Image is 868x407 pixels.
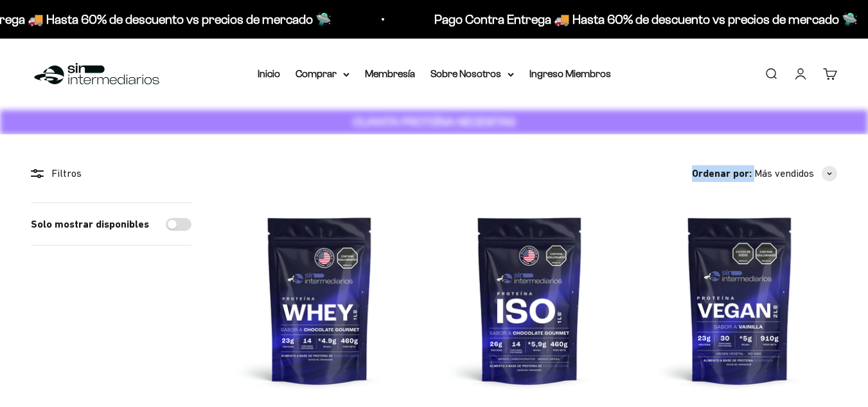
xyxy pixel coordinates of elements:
a: Membresía [365,68,415,79]
strong: CUANTA PROTEÍNA NECESITAS [353,115,515,129]
div: Filtros [31,165,191,182]
button: Más vendidos [754,165,837,182]
label: Solo mostrar disponibles [31,216,149,233]
a: Inicio [258,68,280,79]
p: Pago Contra Entrega 🚚 Hasta 60% de descuento vs precios de mercado 🛸 [389,9,813,30]
summary: Comprar [296,66,350,82]
summary: Sobre Nosotros [430,66,514,82]
span: Ordenar por: [692,165,752,182]
a: Ingreso Miembros [529,68,611,79]
span: Más vendidos [754,165,814,182]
